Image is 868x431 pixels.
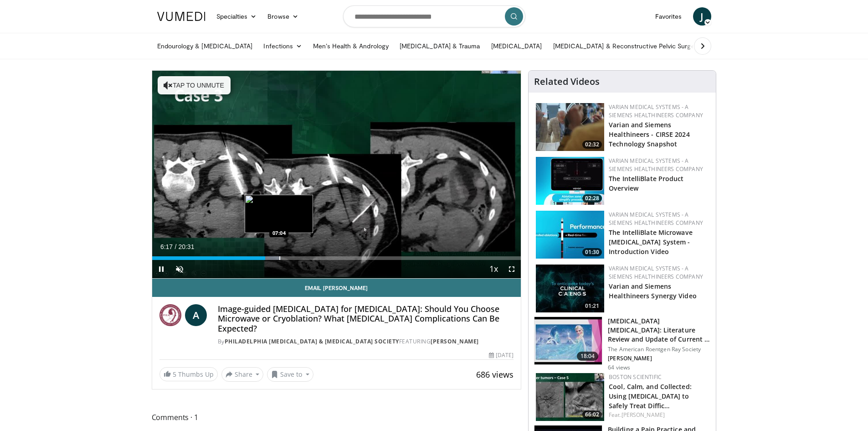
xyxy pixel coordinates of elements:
a: Boston Scientific [609,373,662,381]
img: VuMedi Logo [157,12,205,21]
div: Feat. [609,411,709,419]
a: Browse [262,7,304,26]
a: Philadelphia [MEDICAL_DATA] & [MEDICAL_DATA] Society [225,338,399,345]
button: Playback Rate [484,260,503,278]
a: Varian Medical Systems - A Siemens Healthineers Company [609,157,703,173]
a: The IntelliBlate Product Overview [609,174,683,192]
img: 9dd24252-e4f0-4a32-aaaa-d603767551b7.150x105_q85_crop-smart_upscale.jpg [536,211,604,259]
a: 02:28 [536,157,604,205]
span: 02:28 [582,194,602,203]
p: 64 views [608,364,630,371]
a: A [185,304,207,326]
span: 686 views [476,369,514,380]
img: dd54f924-ed31-411f-98ec-9833db928986.150x105_q85_crop-smart_upscale.jpg [536,265,604,312]
div: By FEATURING [218,338,514,346]
button: Save to [267,367,313,382]
span: 66:02 [582,410,602,419]
button: Fullscreen [503,260,521,278]
a: Infections [258,37,308,55]
img: e21b9506-2e6f-46d3-a4b3-e183d5d2d9ac.150x105_q85_crop-smart_upscale.jpg [536,157,604,205]
a: Men’s Health & Andrology [308,37,394,55]
button: Unmute [170,260,189,278]
a: Varian and Siemens Healthineers - CIRSE 2024 Technology Snapshot [609,120,690,148]
h4: Related Videos [534,76,600,87]
span: 5 [173,370,176,379]
a: Varian Medical Systems - A Siemens Healthineers Company [609,103,703,119]
p: The American Roentgen Ray Society [608,346,710,353]
a: Varian and Siemens Healthineers Synergy Video [609,282,697,300]
img: f0cd9ce5-d0df-416d-b30a-93452e79d50c.150x105_q85_crop-smart_upscale.jpg [534,317,602,364]
a: [PERSON_NAME] [431,338,479,345]
img: Philadelphia Angiography & Interventional Radiology Society [159,304,181,326]
a: 01:30 [536,211,604,259]
img: image.jpeg [245,195,313,233]
a: Specialties [211,7,262,26]
span: 01:30 [582,248,602,256]
a: Varian Medical Systems - A Siemens Healthineers Company [609,211,703,227]
button: Tap to unmute [158,76,231,94]
video-js: Video Player [152,71,521,279]
span: 20:31 [178,243,194,250]
span: 02:32 [582,140,602,149]
a: J [693,7,711,26]
a: 18:04 [MEDICAL_DATA] [MEDICAL_DATA]: Literature Review and Update of Current … The American Roent... [534,317,710,371]
a: [MEDICAL_DATA] & Reconstructive Pelvic Surgery [548,37,706,55]
a: 66:02 [536,373,604,421]
input: Search topics, interventions [343,5,525,27]
h4: Image-guided [MEDICAL_DATA] for [MEDICAL_DATA]: Should You Choose Microwave or Cryoblation? What ... [218,304,514,334]
a: 02:32 [536,103,604,151]
a: [MEDICAL_DATA] & Trauma [394,37,486,55]
a: The IntelliBlate Microwave [MEDICAL_DATA] System - Introduction Video [609,228,693,256]
a: 01:21 [536,265,604,312]
span: 6:17 [160,243,173,250]
a: [PERSON_NAME] [621,411,665,419]
span: Comments 1 [152,411,522,423]
button: Pause [152,260,170,278]
span: 18:04 [577,352,599,361]
a: Cool, Calm, and Collected: Using [MEDICAL_DATA] to Safely Treat Diffic… [609,382,692,410]
img: 96cd804d-d24d-4096-823a-e9beb0634c42.150x105_q85_crop-smart_upscale.jpg [536,373,604,421]
div: [DATE] [489,351,514,359]
a: Favorites [650,7,688,26]
h3: [MEDICAL_DATA] [MEDICAL_DATA]: Literature Review and Update of Current … [608,317,710,344]
span: / [175,243,177,250]
a: Email [PERSON_NAME] [152,279,521,297]
a: [MEDICAL_DATA] [486,37,548,55]
a: 5 Thumbs Up [159,367,218,381]
a: Varian Medical Systems - A Siemens Healthineers Company [609,265,703,280]
span: 01:21 [582,302,602,310]
p: [PERSON_NAME] [608,355,710,362]
button: Share [221,367,264,382]
div: Progress Bar [152,256,521,260]
img: c3af100c-e70b-45d5-a149-e8d9e5b4c33f.150x105_q85_crop-smart_upscale.jpg [536,103,604,151]
a: Endourology & [MEDICAL_DATA] [152,37,258,55]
